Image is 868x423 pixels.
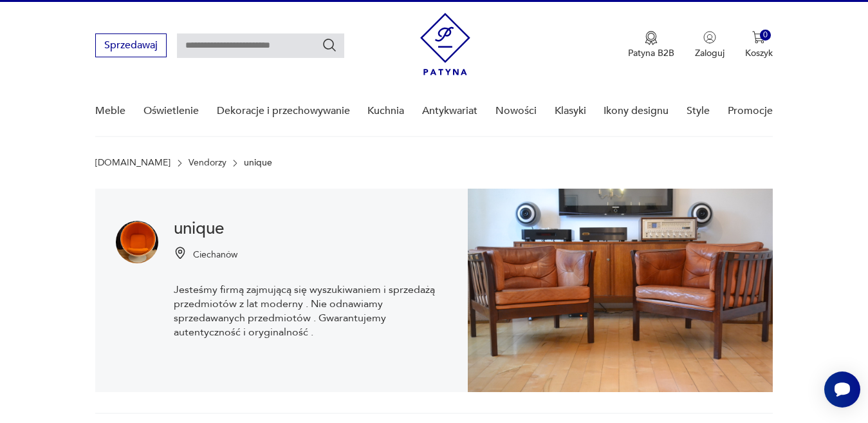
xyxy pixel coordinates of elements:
button: Sprzedawaj [95,33,167,57]
a: Vendorzy [189,158,226,168]
a: Ikona medaluPatyna B2B [628,31,674,59]
a: Sprzedawaj [95,42,167,51]
h1: unique [174,221,447,236]
a: Kuchnia [367,86,404,136]
img: unique [468,189,773,392]
p: unique [244,158,272,168]
button: Patyna B2B [628,31,674,59]
img: unique [116,221,158,263]
iframe: Smartsupp widget button [824,371,860,408]
p: Zaloguj [695,47,725,59]
button: Zaloguj [695,31,725,59]
img: Ikona koszyka [752,31,765,44]
a: Dekoracje i przechowywanie [217,86,350,136]
p: Patyna B2B [628,47,674,59]
a: Klasyki [555,86,586,136]
p: Koszyk [745,47,773,59]
a: Meble [95,86,125,136]
a: [DOMAIN_NAME] [95,158,171,168]
a: Style [687,86,710,136]
a: Promocje [728,86,773,136]
img: Ikonka pinezki mapy [174,247,187,259]
a: Antykwariat [422,86,477,136]
p: Jesteśmy firmą zajmującą się wyszukiwaniem i sprzedażą przedmiotów z lat moderny . Nie odnawiamy ... [174,283,447,339]
a: Nowości [495,86,537,136]
img: Ikonka użytkownika [703,31,716,44]
button: Szukaj [322,37,337,53]
a: Oświetlenie [143,86,199,136]
a: Ikony designu [604,86,669,136]
img: Patyna - sklep z meblami i dekoracjami vintage [420,13,470,75]
img: Ikona medalu [645,31,658,45]
p: Ciechanów [193,249,237,261]
button: 0Koszyk [745,31,773,59]
div: 0 [760,30,771,41]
